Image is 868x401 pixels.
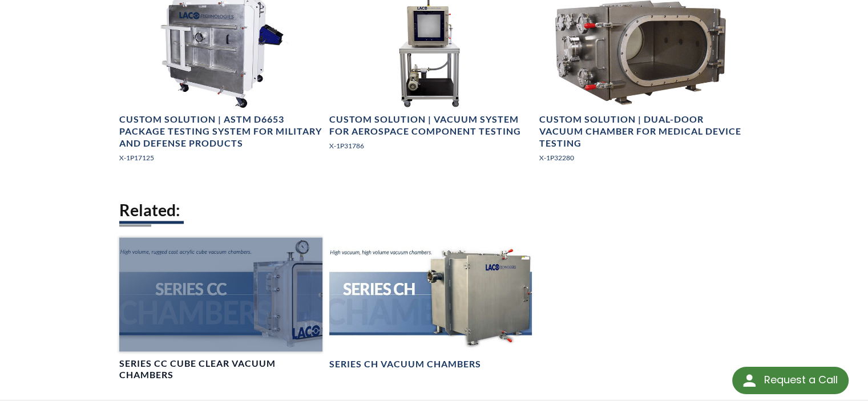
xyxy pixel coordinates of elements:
p: X-1P17125 [119,152,322,163]
p: X-1P31786 [329,140,532,151]
h2: Related: [119,200,749,221]
a: Series CH Chambers headerSeries CH Vacuum Chambers [329,237,532,370]
p: X-1P32280 [539,152,742,163]
h4: Custom Solution | Vacuum System for Aerospace Component Testing [329,114,532,137]
h4: Series CH Vacuum Chambers [329,358,481,370]
h4: Custom Solution | ASTM D6653 Package Testing System for Military and Defense Products [119,114,322,149]
a: Series CC Chamber headerSeries CC Cube Clear Vacuum Chambers [119,237,322,381]
h4: Custom Solution | Dual-Door Vacuum Chamber for Medical Device Testing [539,114,742,149]
img: round button [740,371,758,390]
div: Request a Call [732,367,849,394]
h4: Series CC Cube Clear Vacuum Chambers [119,357,322,381]
div: Request a Call [764,367,837,393]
